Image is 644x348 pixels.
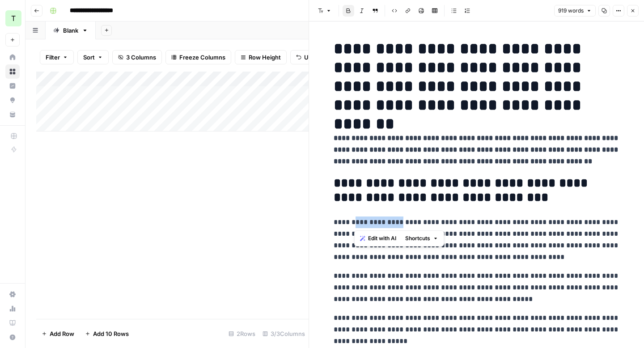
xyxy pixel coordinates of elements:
span: 919 words [558,7,584,15]
button: 3 Columns [112,50,162,64]
div: 2 Rows [225,327,259,341]
a: Insights [5,79,20,93]
button: Add 10 Rows [80,327,134,341]
button: Filter [40,50,74,64]
button: Workspace: Teamed [5,7,20,30]
span: Sort [83,53,95,62]
button: Sort [77,50,109,64]
div: 3/3 Columns [259,327,309,341]
span: Filter [46,53,60,62]
span: Add 10 Rows [93,329,129,338]
span: Shortcuts [405,234,430,242]
a: Blank [46,21,96,39]
a: Opportunities [5,93,20,107]
a: Usage [5,301,20,316]
span: Undo [304,53,319,62]
button: Undo [290,50,325,64]
button: Row Height [235,50,287,64]
a: Home [5,50,20,64]
span: Row Height [249,53,281,62]
span: Edit with AI [368,234,396,242]
span: T [11,13,16,24]
span: 3 Columns [126,53,156,62]
span: Freeze Columns [179,53,225,62]
button: Freeze Columns [165,50,231,64]
a: Learning Hub [5,316,20,330]
a: Settings [5,287,20,301]
button: Edit with AI [356,233,400,244]
button: Help + Support [5,330,20,344]
div: Blank [63,26,78,35]
span: Add Row [50,329,74,338]
a: Your Data [5,107,20,122]
a: Browse [5,64,20,79]
button: Add Row [36,327,80,341]
button: 919 words [554,5,596,17]
button: Shortcuts [402,233,442,244]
